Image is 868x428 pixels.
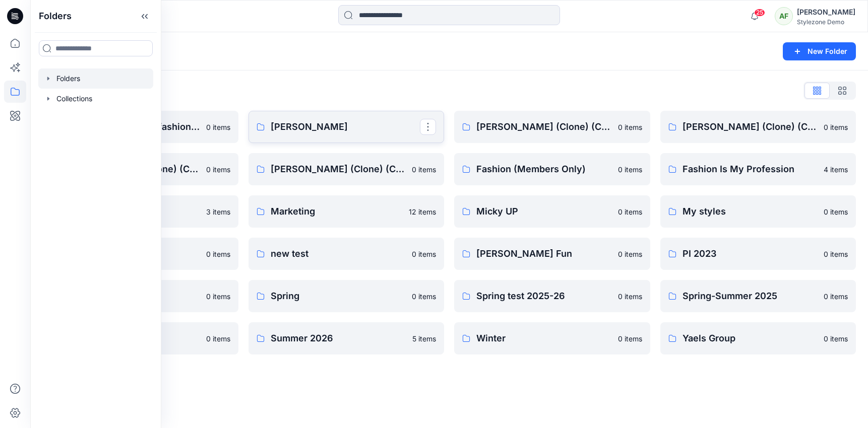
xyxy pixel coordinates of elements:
[797,18,855,26] div: Stylezone Demo
[412,291,436,302] p: 0 items
[476,204,612,219] p: Micky UP
[476,247,612,261] p: [PERSON_NAME] Fun
[412,333,436,344] p: 5 items
[476,289,612,303] p: Spring test 2025-26
[249,195,445,228] a: Marketing12 items
[249,111,445,143] a: [PERSON_NAME]
[683,204,818,219] p: My styles
[660,195,856,228] a: My styles0 items
[775,7,793,25] div: AF
[797,6,855,18] div: [PERSON_NAME]
[206,333,230,344] p: 0 items
[454,322,650,354] a: Winter0 items
[206,291,230,302] p: 0 items
[271,120,420,134] p: [PERSON_NAME]
[824,206,848,217] p: 0 items
[454,111,650,143] a: [PERSON_NAME] (Clone) (Clone)0 items
[271,162,406,176] p: [PERSON_NAME] (Clone) (Clone) (Clone) (Clone) (Clone)
[476,162,612,176] p: Fashion (Members Only)
[454,153,650,185] a: Fashion (Members Only)0 items
[409,206,436,217] p: 12 items
[660,280,856,312] a: Spring-Summer 20250 items
[824,249,848,259] p: 0 items
[454,280,650,312] a: Spring test 2025-260 items
[683,247,818,261] p: PI 2023
[271,204,403,219] p: Marketing
[271,247,406,261] p: new test
[618,333,642,344] p: 0 items
[660,322,856,354] a: Yaels Group0 items
[271,289,406,303] p: Spring
[824,164,848,175] p: 4 items
[660,111,856,143] a: [PERSON_NAME] (Clone) (Clone) (Clone)0 items
[454,238,650,270] a: [PERSON_NAME] Fun0 items
[824,122,848,132] p: 0 items
[206,164,230,175] p: 0 items
[683,162,818,176] p: Fashion Is My Profession
[618,206,642,217] p: 0 items
[206,122,230,132] p: 0 items
[618,122,642,132] p: 0 items
[271,331,407,345] p: Summer 2026
[249,280,445,312] a: Spring0 items
[476,120,612,134] p: [PERSON_NAME] (Clone) (Clone)
[618,164,642,175] p: 0 items
[754,9,765,17] span: 25
[618,249,642,259] p: 0 items
[206,206,230,217] p: 3 items
[660,153,856,185] a: Fashion Is My Profession4 items
[249,322,445,354] a: Summer 20265 items
[683,120,818,134] p: [PERSON_NAME] (Clone) (Clone) (Clone)
[824,291,848,302] p: 0 items
[476,331,612,345] p: Winter
[618,291,642,302] p: 0 items
[249,153,445,185] a: [PERSON_NAME] (Clone) (Clone) (Clone) (Clone) (Clone)0 items
[454,195,650,228] a: Micky UP0 items
[824,333,848,344] p: 0 items
[683,289,818,303] p: Spring-Summer 2025
[660,238,856,270] a: PI 20230 items
[412,249,436,259] p: 0 items
[206,249,230,259] p: 0 items
[783,42,856,60] button: New Folder
[412,164,436,175] p: 0 items
[683,331,818,345] p: Yaels Group
[249,238,445,270] a: new test0 items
